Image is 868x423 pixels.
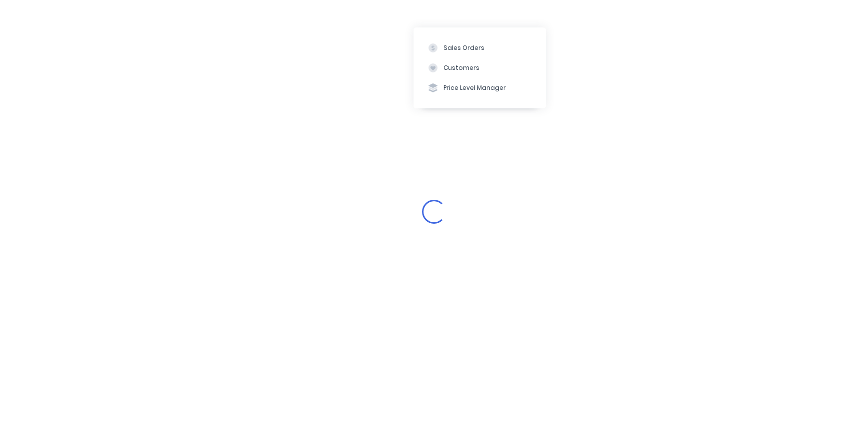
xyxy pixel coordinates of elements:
[414,37,546,57] button: Sales Orders
[443,63,479,72] div: Customers
[414,78,546,98] button: Price Level Manager
[443,83,506,92] div: Price Level Manager
[414,58,546,78] button: Customers
[443,43,484,52] div: Sales Orders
